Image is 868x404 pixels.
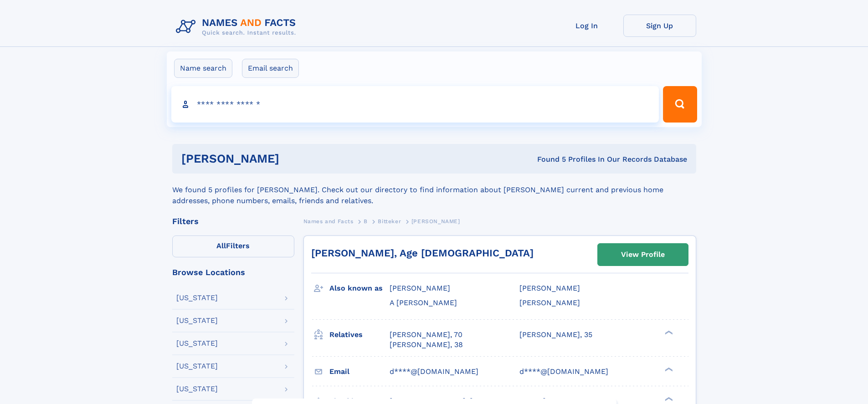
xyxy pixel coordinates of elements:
span: [PERSON_NAME] [411,218,460,225]
a: [PERSON_NAME], Age [DEMOGRAPHIC_DATA] [311,247,534,259]
a: [PERSON_NAME], 70 [390,330,462,340]
span: [PERSON_NAME] [519,284,580,292]
div: ❯ [663,396,673,402]
h1: [PERSON_NAME] [181,153,408,164]
h3: Email [329,364,390,379]
button: Search Button [663,86,697,123]
a: [PERSON_NAME], 38 [390,340,463,350]
span: Bitteker [378,218,401,225]
input: search input [171,86,659,123]
div: Found 5 Profiles In Our Records Database [408,154,687,164]
div: View Profile [621,244,665,265]
label: Filters [172,235,294,257]
a: Sign Up [623,15,696,37]
span: B [364,218,368,225]
span: [PERSON_NAME] [519,298,580,307]
div: [US_STATE] [176,363,218,370]
h3: Relatives [329,327,390,343]
div: [US_STATE] [176,294,218,302]
label: Email search [242,59,299,78]
div: [US_STATE] [176,340,218,347]
span: A [PERSON_NAME] [390,298,457,307]
div: [US_STATE] [176,317,218,324]
div: We found 5 profiles for [PERSON_NAME]. Check out our directory to find information about [PERSON_... [172,174,696,206]
a: [PERSON_NAME], 35 [519,330,592,340]
img: Logo Names and Facts [172,15,303,39]
a: Names and Facts [303,215,354,227]
a: Log In [550,15,623,37]
div: Filters [172,217,294,225]
span: All [216,241,226,250]
div: [US_STATE] [176,385,218,393]
a: View Profile [598,244,688,266]
a: Bitteker [378,215,401,227]
h3: Also known as [329,281,390,296]
label: Name search [174,59,232,78]
a: B [364,215,368,227]
div: Browse Locations [172,268,294,276]
div: ❯ [663,366,673,372]
div: ❯ [663,329,673,335]
span: [PERSON_NAME] [390,284,450,292]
